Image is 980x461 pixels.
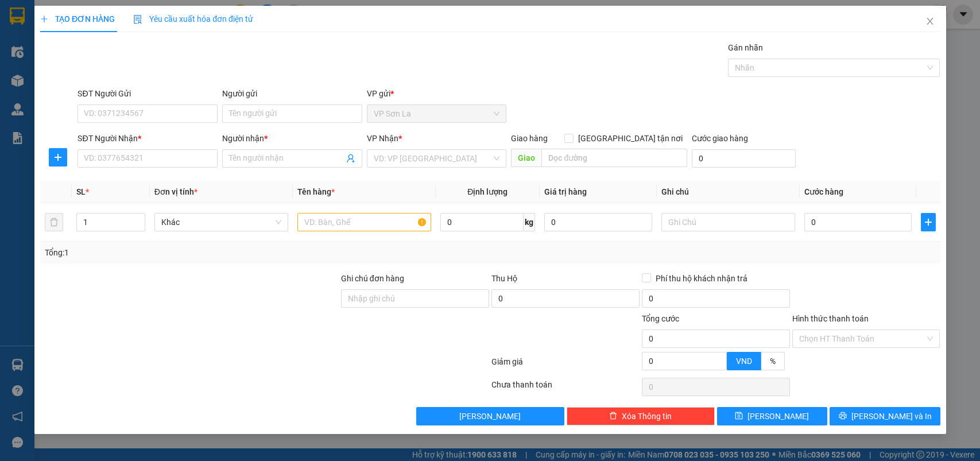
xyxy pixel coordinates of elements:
span: Định lượng [467,187,508,196]
input: VD: Bàn, Ghế [297,213,431,231]
span: Giao [511,149,541,167]
div: SĐT Người Gửi [78,87,218,100]
input: Ghi Chú [661,213,795,231]
button: [PERSON_NAME] [416,407,564,425]
span: Khác [161,214,281,231]
span: Cước hàng [804,187,843,196]
span: Giao hàng [511,134,548,143]
input: Dọc đường [541,149,687,167]
span: plus [921,218,935,227]
span: % [769,357,775,366]
span: SL [76,187,86,196]
span: VND [735,357,752,366]
label: Cước giao hàng [692,134,748,143]
button: plus [921,213,935,231]
span: Yêu cầu xuất hóa đơn điện tử [133,14,253,24]
span: Phí thu hộ khách nhận trả [650,272,752,285]
span: [GEOGRAPHIC_DATA] tận nơi [574,132,687,145]
label: Ghi chú đơn hàng [341,274,404,283]
span: save [735,412,743,421]
input: Cước giao hàng [692,149,796,168]
span: Giá trị hàng [544,187,587,196]
button: delete [45,213,63,231]
span: plus [40,15,48,23]
span: Đơn vị tính [154,187,197,196]
input: Ghi chú đơn hàng [341,289,489,308]
span: TẠO ĐƠN HÀNG [40,14,115,24]
span: close [925,17,934,26]
label: Hình thức thanh toán [792,314,868,323]
div: Chưa thanh toán [490,378,641,398]
span: printer [839,412,847,421]
span: [PERSON_NAME] và In [851,410,932,423]
div: Người gửi [222,87,362,100]
span: user-add [346,154,355,163]
span: Xóa Thông tin [622,410,672,423]
input: 0 [544,213,652,231]
div: SĐT Người Nhận [78,132,218,145]
button: plus [48,148,67,166]
div: Giảm giá [490,355,641,375]
span: delete [609,412,617,421]
span: plus [49,153,66,162]
button: printer[PERSON_NAME] và In [830,407,940,425]
span: VP Sơn La [374,105,500,122]
button: save[PERSON_NAME] [716,407,827,425]
th: Ghi chú [656,181,799,203]
label: Gán nhãn [728,43,763,52]
span: Tổng cước [641,314,679,323]
button: deleteXóa Thông tin [566,407,714,425]
img: icon [133,15,142,24]
span: Tên hàng [297,187,335,196]
span: [PERSON_NAME] [747,410,809,423]
div: Tổng: 1 [45,246,379,259]
span: VP Nhận [367,134,398,143]
span: kg [524,213,535,231]
div: VP gửi [367,87,507,100]
span: [PERSON_NAME] [459,410,521,423]
div: Người nhận [222,132,362,145]
span: Thu Hộ [491,274,517,283]
button: Close [913,6,946,38]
